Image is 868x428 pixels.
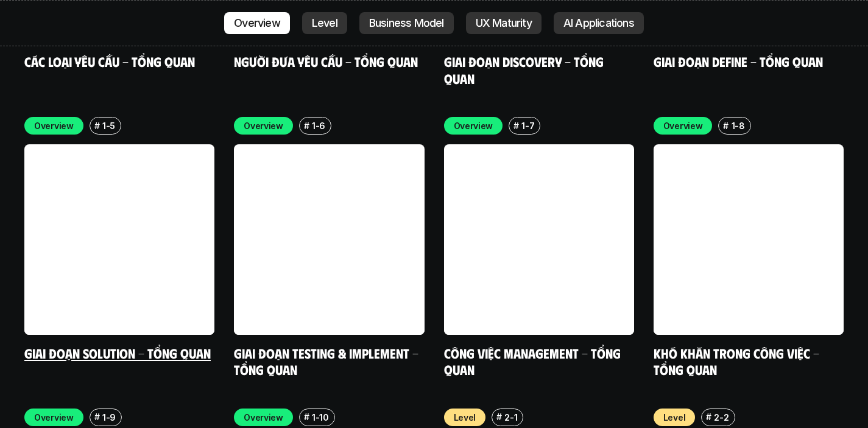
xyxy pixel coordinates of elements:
[24,345,211,361] a: Giai đoạn Solution - Tổng quan
[444,53,607,86] a: Giai đoạn Discovery - Tổng quan
[102,119,115,132] p: 1-5
[34,411,74,424] p: Overview
[654,53,823,69] a: Giai đoạn Define - Tổng quan
[663,119,703,132] p: Overview
[521,119,534,132] p: 1-7
[234,345,422,378] a: Giai đoạn Testing & Implement - Tổng quan
[714,411,729,424] p: 2-2
[504,411,517,424] p: 2-1
[723,121,729,130] h6: #
[244,119,283,132] p: Overview
[94,412,100,421] h6: #
[663,411,686,424] p: Level
[244,411,283,424] p: Overview
[24,53,195,69] a: Các loại yêu cầu - Tổng quan
[304,121,309,130] h6: #
[94,121,100,130] h6: #
[312,119,325,132] p: 1-6
[304,412,309,421] h6: #
[706,412,711,421] h6: #
[496,412,502,421] h6: #
[312,411,329,424] p: 1-10
[732,119,745,132] p: 1-8
[234,53,418,69] a: Người đưa yêu cầu - Tổng quan
[34,119,74,132] p: Overview
[224,12,290,34] a: Overview
[444,345,624,378] a: Công việc Management - Tổng quan
[454,119,493,132] p: Overview
[654,345,822,378] a: Khó khăn trong công việc - Tổng quan
[513,121,519,130] h6: #
[454,411,476,424] p: Level
[102,411,116,424] p: 1-9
